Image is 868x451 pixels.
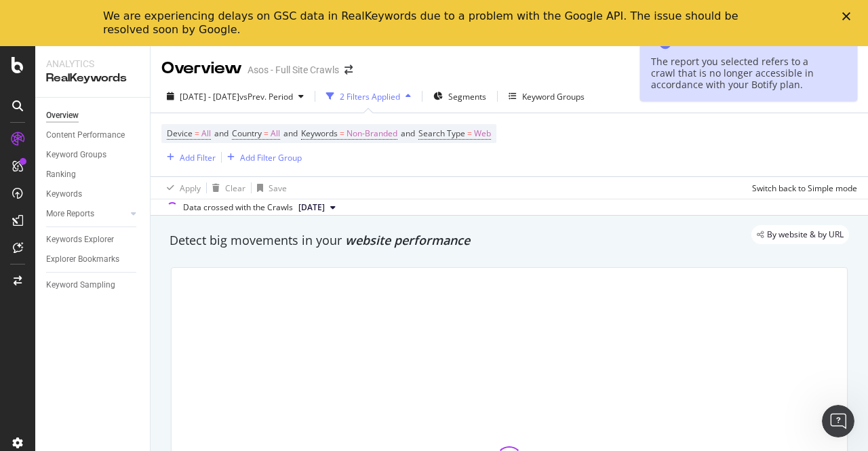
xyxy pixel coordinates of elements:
[46,148,106,162] div: Keyword Groups
[222,149,302,165] button: Add Filter Group
[46,109,140,123] a: Overview
[418,128,465,139] span: Search Type
[340,91,400,102] div: 2 Filters Applied
[195,128,199,139] span: =
[46,187,82,201] div: Keywords
[842,12,856,20] div: Close
[46,168,140,182] a: Ranking
[46,233,114,247] div: Keywords Explorer
[161,149,216,165] button: Add Filter
[201,124,211,143] span: All
[46,148,140,162] a: Keyword Groups
[747,177,857,199] button: Switch back to Simple mode
[822,405,854,437] iframe: Intercom live chat
[180,91,239,102] span: [DATE] - [DATE]
[248,63,339,77] div: Asos - Full Site Crawls
[46,207,94,221] div: More Reports
[240,152,302,163] div: Add Filter Group
[522,91,585,102] div: Keyword Groups
[344,65,353,75] div: arrow-right-arrow-left
[340,128,344,139] span: =
[428,85,492,107] button: Segments
[752,182,857,194] div: Switch back to Simple mode
[252,177,287,199] button: Save
[103,9,743,37] div: We are experiencing delays on GSC data in RealKeywords due to a problem with the Google API. The ...
[321,85,416,107] button: 2 Filters Applied
[685,23,833,49] div: Redirected to last crawl available.
[271,124,280,143] span: All
[161,57,242,80] div: Overview
[401,128,415,139] span: and
[46,109,79,123] div: Overview
[46,252,140,267] a: Explorer Bookmarks
[46,278,115,292] div: Keyword Sampling
[448,91,486,102] span: Segments
[46,168,76,182] div: Ranking
[46,71,139,86] div: RealKeywords
[298,201,325,214] span: 2025 Mar. 26th
[264,128,269,139] span: =
[161,85,309,107] button: [DATE] - [DATE]vsPrev. Period
[161,177,201,199] button: Apply
[239,91,293,102] span: vs Prev. Period
[283,128,298,139] span: and
[167,128,193,139] span: Device
[46,207,127,221] a: More Reports
[474,124,491,143] span: Web
[503,85,590,107] button: Keyword Groups
[46,128,125,142] div: Content Performance
[293,199,341,216] button: [DATE]
[46,57,139,71] div: Analytics
[269,182,287,194] div: Save
[767,231,844,239] span: By website & by URL
[751,225,849,244] div: legacy label
[46,252,119,267] div: Explorer Bookmarks
[46,187,140,201] a: Keywords
[183,201,293,214] div: Data crossed with the Crawls
[301,128,338,139] span: Keywords
[207,177,245,199] button: Clear
[347,124,397,143] span: Non-Branded
[180,182,201,194] div: Apply
[467,128,472,139] span: =
[232,128,262,139] span: Country
[180,152,216,163] div: Add Filter
[46,278,140,292] a: Keyword Sampling
[651,56,833,90] div: The report you selected refers to a crawl that is no longer accessible in accordance with your Bo...
[46,233,140,247] a: Keywords Explorer
[46,128,140,142] a: Content Performance
[214,128,229,139] span: and
[225,182,245,194] div: Clear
